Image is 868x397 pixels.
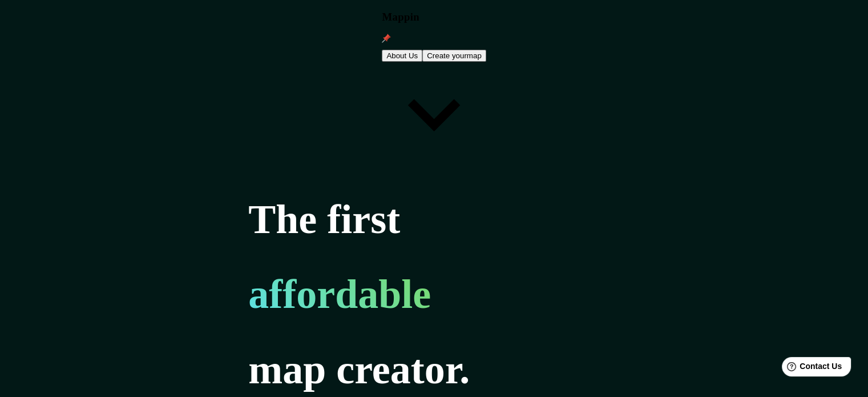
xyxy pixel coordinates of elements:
[382,50,422,62] button: About Us
[422,50,486,62] button: Create yourmap
[766,352,855,384] iframe: Help widget launcher
[382,11,486,23] h3: Mappin
[248,271,470,318] h1: affordable
[382,34,391,43] img: mappin-pin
